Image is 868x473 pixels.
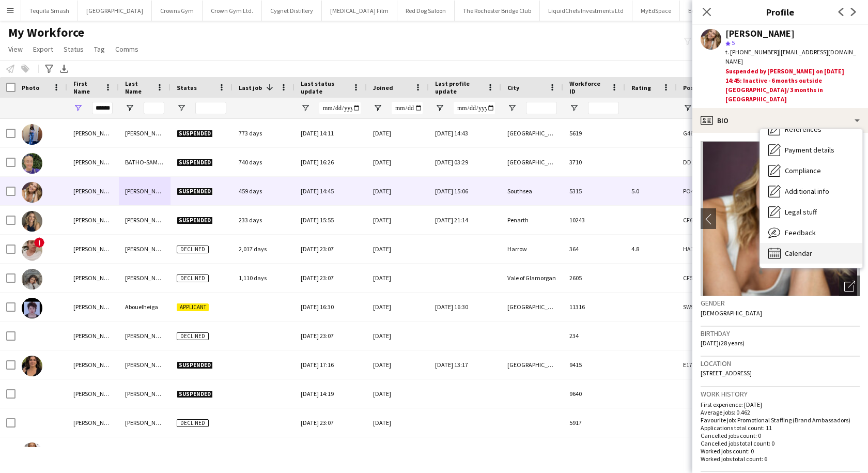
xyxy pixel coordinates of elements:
div: 4.8 [625,235,677,263]
div: [PERSON_NAME] [67,177,119,205]
img: Olivia Burge [22,356,42,376]
input: Last profile update Filter Input [454,102,495,114]
h3: Profile [692,5,868,19]
button: Crowns Gym [152,1,203,21]
span: City [507,84,519,91]
span: Status [177,84,197,91]
p: Cancelled jobs count: 0 [701,432,860,439]
div: [DATE] [367,206,429,234]
div: 11316 [563,293,625,321]
div: [DATE] 21:14 [429,206,501,234]
span: Payment details [785,145,834,155]
button: Red Dog Saloon [397,1,455,21]
span: Feedback [785,228,816,237]
div: KT12 5LJ [677,437,739,466]
div: [PERSON_NAME] [67,293,119,321]
span: Declined [177,332,209,340]
div: [PERSON_NAME] [67,379,119,408]
button: LiquidChefs Investments Ltd [540,1,632,21]
span: | [EMAIL_ADDRESS][DOMAIN_NAME] [725,48,856,65]
div: [DATE] [367,177,429,205]
div: Harrow [501,235,563,263]
h3: Work history [701,389,860,399]
div: [DATE] 14:11 [295,119,367,147]
div: PO4 8EA [677,177,739,205]
div: [PERSON_NAME] [119,206,171,234]
input: Status Filter Input [195,102,226,114]
div: [PERSON_NAME] [119,408,171,437]
div: [GEOGRAPHIC_DATA] [501,293,563,321]
img: Olivia Tucker [22,211,42,232]
div: [DATE] 13:17 [429,350,501,379]
div: [PERSON_NAME] [67,322,119,350]
span: [DEMOGRAPHIC_DATA] [701,309,762,317]
div: 9415 [563,350,625,379]
div: [DATE] 23:07 [295,264,367,292]
p: Favourite job: Promotional Staffing (Brand Ambassadors) [701,416,860,424]
button: Open Filter Menu [301,103,310,113]
span: Comms [115,44,138,54]
div: Legal stuff [760,202,862,222]
div: Feedback [760,222,862,243]
div: [DATE] [367,293,429,321]
input: Joined Filter Input [392,102,423,114]
div: 233 days [233,206,295,234]
div: Additional info [760,181,862,202]
div: Abouelheiga [119,293,171,321]
div: [GEOGRAPHIC_DATA] [501,119,563,147]
span: Suspended [177,130,213,138]
span: Status [64,44,84,54]
div: Compliance [760,160,862,181]
span: Suspended [177,390,213,398]
h3: Location [701,359,860,368]
p: Average jobs: 0.462 [701,408,860,416]
p: Cancelled jobs total count: 0 [701,439,860,447]
div: CF64 2QR [677,206,739,234]
div: [DATE] 15:55 [295,206,367,234]
div: [PERSON_NAME] [67,408,119,437]
div: [PERSON_NAME][GEOGRAPHIC_DATA] [501,437,563,466]
span: Rating [631,84,651,91]
div: [DATE] [367,148,429,176]
a: View [4,42,27,56]
div: 1,110 days [233,264,295,292]
a: Status [59,42,88,56]
div: [DATE] 14:19 [295,379,367,408]
img: Olivia Abouelheiga [22,298,42,318]
div: Penarth [501,206,563,234]
app-action-btn: Export XLSX [58,63,70,75]
p: Applications total count: 11 [701,424,860,432]
div: Vale of Glamorgan [501,264,563,292]
div: 364 [563,235,625,263]
div: [DATE] 23:07 [295,322,367,350]
div: [PERSON_NAME] [67,437,119,466]
div: Suspended by [PERSON_NAME] on [DATE] 14:45: Inactive - 6 months outside [GEOGRAPHIC_DATA]/ 3 mont... [725,67,860,104]
span: Last profile update [435,80,483,95]
span: Last Name [125,80,152,95]
span: Legal stuff [785,207,817,217]
span: ! [34,237,44,248]
div: 2,017 days [233,235,295,263]
span: Suspended [177,159,213,166]
span: Export [33,44,53,54]
div: CF56SJ [677,264,739,292]
a: Tag [90,42,109,56]
span: Post Code [683,84,712,91]
div: Open photos pop-in [839,276,860,296]
img: Crew avatar or photo [701,141,860,296]
div: [PERSON_NAME] Lousada [119,437,171,466]
a: Comms [111,42,143,56]
button: MyEdSpace [632,1,680,21]
div: SW9 9UP [677,293,739,321]
button: Cygnet Distillery [262,1,322,21]
div: [DATE] 16:30 [295,293,367,321]
div: Bio [692,108,868,133]
button: Open Filter Menu [435,103,444,113]
div: [PERSON_NAME] [67,235,119,263]
span: Photo [22,84,39,91]
input: First Name Filter Input [92,102,113,114]
div: 10905 [563,437,625,466]
div: [DATE] 14:45 [295,177,367,205]
span: Tag [94,44,105,54]
img: Olivia Cox Lousada [22,443,42,463]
